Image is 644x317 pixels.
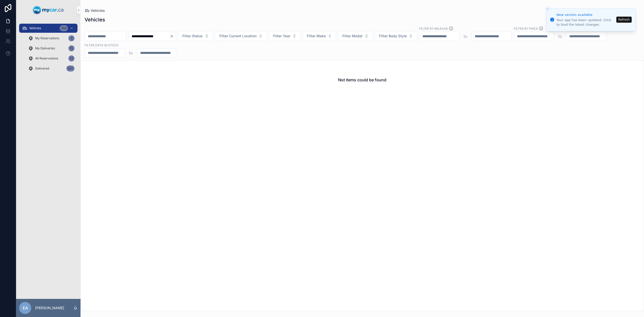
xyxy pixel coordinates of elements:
[375,31,417,41] button: Select Button
[60,25,68,31] div: 356
[35,66,49,71] span: Delivered
[338,77,386,83] h2: Not items could be found
[68,35,74,41] div: 3
[178,31,213,41] button: Select Button
[419,26,448,31] label: Filter By Mileage
[273,33,290,39] span: Filter Year
[29,26,41,30] span: Vehicles
[35,36,59,40] span: My Reservations
[545,7,550,12] button: Close toast
[303,31,336,41] button: Select Button
[25,64,77,73] a: Delivered641
[33,6,64,14] img: App logo
[85,8,105,13] a: Vehicles
[616,17,632,23] button: Refresh
[307,33,326,39] span: Filter Make
[514,26,538,31] label: FILTER BY PRICE
[129,50,133,56] p: to
[35,305,64,310] p: [PERSON_NAME]
[182,33,203,39] span: Filter Status
[464,33,467,39] p: to
[25,54,77,63] a: All Reservations13
[170,34,176,38] button: Clear
[85,16,105,23] h1: Vehicles
[558,33,562,39] p: to
[342,33,363,39] span: Filter Model
[35,56,58,60] span: All Reservations
[23,305,28,311] span: EA
[379,33,407,39] span: Filter Body Style
[35,46,55,50] span: My Deliveries
[556,12,615,17] div: New version available
[19,24,77,33] a: Vehicles356
[68,55,74,61] div: 13
[219,33,257,39] span: Filter Current Location
[25,34,77,43] a: My Reservations3
[338,31,373,41] button: Select Button
[85,43,118,47] label: Filter Days In Stock
[66,65,74,72] div: 641
[68,45,74,51] div: 15
[556,18,615,27] div: Your app has been updated. Click to load the latest changes
[91,8,105,13] span: Vehicles
[16,20,80,80] div: scrollable content
[269,31,301,41] button: Select Button
[215,31,267,41] button: Select Button
[25,44,77,53] a: My Deliveries15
